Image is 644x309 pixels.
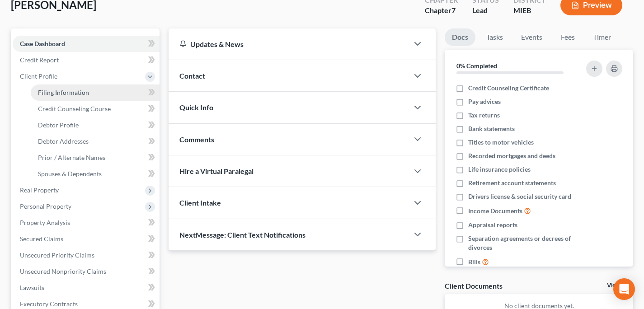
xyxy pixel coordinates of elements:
a: Spouses & Dependents [31,166,160,182]
span: Spouses & Dependents [38,170,102,178]
span: Drivers license & social security card [468,192,571,201]
span: Quick Info [179,103,213,112]
a: Unsecured Priority Claims [13,247,160,263]
a: Prior / Alternate Names [31,150,160,166]
div: Updates & News [179,39,398,49]
span: Tax returns [468,111,500,120]
span: Case Dashboard [20,40,65,47]
span: Executory Contracts [20,300,78,308]
a: Events [514,28,550,46]
a: Unsecured Nonpriority Claims [13,263,160,280]
a: Credit Report [13,52,160,68]
span: Comments [179,135,214,144]
div: Chapter [425,5,458,16]
span: Property Analysis [20,219,70,226]
a: Fees [553,28,582,46]
span: Unsecured Priority Claims [20,251,94,259]
div: Client Documents [445,281,503,290]
span: Appraisal reports [468,220,517,229]
span: Personal Property [20,202,71,210]
span: 7 [451,6,456,14]
a: Debtor Profile [31,117,160,133]
span: Real Property [20,186,59,194]
a: Secured Claims [13,231,160,247]
a: View All [607,282,630,289]
span: Recorded mortgages and deeds [468,151,555,160]
span: Client Intake [179,198,221,207]
span: Credit Counseling Course [38,105,111,112]
span: Separation agreements or decrees of divorces [468,234,578,252]
a: Docs [445,28,475,46]
span: Bills [468,257,480,267]
span: Filing Information [38,89,89,96]
div: Lead [472,5,499,16]
div: Open Intercom Messenger [613,278,635,300]
a: Credit Counseling Course [31,101,160,117]
span: Income Documents [468,206,522,215]
span: Titles to motor vehicles [468,138,534,147]
span: Lawsuits [20,284,44,291]
span: NextMessage: Client Text Notifications [179,230,306,239]
span: Prior / Alternate Names [38,154,105,161]
span: Contact [179,71,205,80]
span: Credit Counseling Certificate [468,84,549,93]
a: Property Analysis [13,215,160,231]
span: Secured Claims [20,235,63,243]
span: Debtor Profile [38,121,79,129]
a: Debtor Addresses [31,133,160,150]
div: MIEB [513,5,546,16]
span: Unsecured Nonpriority Claims [20,267,106,275]
a: Lawsuits [13,280,160,296]
span: Pay advices [468,97,501,106]
strong: 0% Completed [456,62,497,70]
span: Client Profile [20,72,57,80]
a: Tasks [479,28,510,46]
span: Credit Report [20,56,59,64]
span: Life insurance policies [468,165,531,174]
a: Filing Information [31,84,160,101]
a: Timer [586,28,618,46]
span: Hire a Virtual Paralegal [179,167,254,175]
a: Case Dashboard [13,36,160,52]
span: Bank statements [468,124,515,133]
span: Retirement account statements [468,178,556,187]
span: Debtor Addresses [38,137,89,145]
